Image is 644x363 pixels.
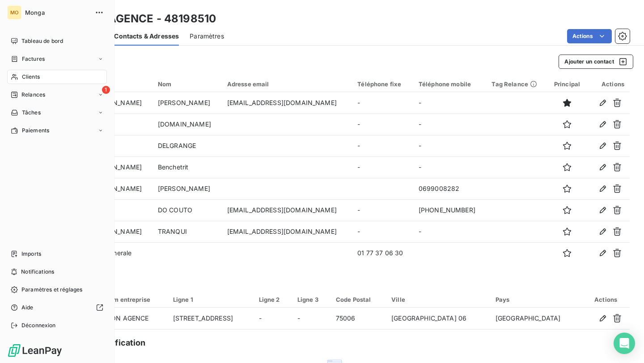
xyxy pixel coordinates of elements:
td: [DOMAIN_NAME] [153,114,222,135]
span: Aide [21,304,34,312]
span: Paramètres [190,32,224,41]
td: [PERSON_NAME] [84,221,153,242]
td: [EMAIL_ADDRESS][DOMAIN_NAME] [222,92,352,114]
td: 0699008282 [413,178,487,199]
div: Tag Relance [491,80,542,88]
td: [PERSON_NAME] [153,178,222,199]
td: - [413,156,487,178]
td: [PHONE_NUMBER] [413,199,487,221]
span: Paiements [22,127,49,135]
div: Pays [496,296,576,303]
div: Téléphone mobile [419,80,481,88]
td: - [352,199,413,221]
span: Notifications [21,268,54,276]
td: - [413,114,487,135]
td: 75006 [330,308,386,329]
div: Ligne 2 [259,296,287,303]
span: Déconnexion [21,321,56,329]
td: Benchetrit [153,156,222,178]
div: Ligne 1 [173,296,248,303]
td: [GEOGRAPHIC_DATA] 06 [386,308,490,329]
td: - [413,221,487,242]
span: Monga [25,9,89,16]
td: [PERSON_NAME] [84,156,153,178]
span: Tableau de bord [21,37,63,45]
td: [GEOGRAPHIC_DATA] [490,308,582,329]
td: - [352,114,413,135]
td: - [352,156,413,178]
td: [STREET_ADDRESS] [168,308,254,329]
button: Ajouter un contact [559,55,633,69]
td: - [413,92,487,114]
td: Alexia [84,199,153,221]
td: [PERSON_NAME] [153,92,222,114]
td: [EMAIL_ADDRESS][DOMAIN_NAME] [222,221,352,242]
div: Nom entreprise [105,296,162,303]
span: Paramètres et réglages [21,286,82,294]
button: Actions [567,29,612,43]
div: Ville [391,296,485,303]
div: Prénom [89,80,147,88]
div: Téléphone fixe [357,80,408,88]
div: Principal [552,80,581,88]
td: [EMAIL_ADDRESS][DOMAIN_NAME] [222,199,352,221]
td: TRANQUI [153,221,222,242]
td: 01 77 37 06 30 [352,242,413,264]
span: Clients [22,73,40,81]
td: - [352,221,413,242]
span: Relances [21,91,45,99]
span: 1 [102,86,110,94]
td: [PERSON_NAME] [84,92,153,114]
td: - [292,308,330,329]
td: - [413,135,487,156]
div: Code Postal [336,296,381,303]
img: Logo LeanPay [7,343,63,358]
div: Adresse email [227,80,347,88]
a: Aide [7,300,107,315]
div: Nom [158,80,216,88]
td: MON AGENCE [100,308,168,329]
span: Imports [21,250,41,258]
td: Corto [84,135,153,156]
td: - [352,135,413,156]
td: ligne generale [84,242,153,264]
div: MO [7,5,21,20]
div: Ligne 3 [297,296,325,303]
td: DELGRANGE [153,135,222,156]
div: Actions [587,296,624,303]
span: Tâches [22,109,41,117]
div: Actions [593,80,624,88]
td: DO COUTO [153,199,222,221]
span: Factures [22,55,45,63]
h3: MON AGENCE - 48198510 [79,11,216,27]
td: [PERSON_NAME] [84,178,153,199]
div: Open Intercom Messenger [614,333,635,354]
td: - [254,308,292,329]
span: Contacts & Adresses [114,32,179,41]
td: - [352,92,413,114]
